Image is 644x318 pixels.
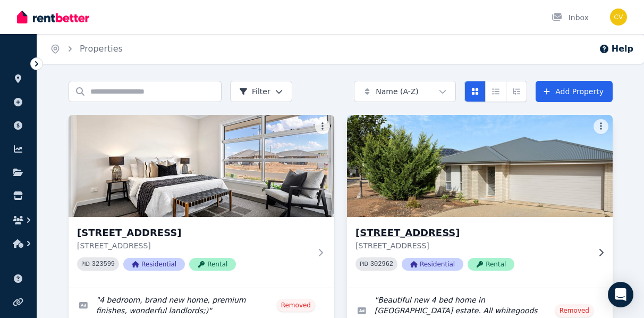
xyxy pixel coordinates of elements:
[69,115,334,288] a: 8 Sicily Street, Angle Vale[STREET_ADDRESS][STREET_ADDRESS]PID 323599ResidentialRental
[376,86,419,97] span: Name (A-Z)
[610,9,627,26] img: catherine vasilakis
[552,12,589,23] div: Inbox
[355,225,589,240] h3: [STREET_ADDRESS]
[81,261,90,267] small: PID
[69,115,334,217] img: 8 Sicily Street, Angle Vale
[239,86,270,97] span: Filter
[77,225,311,240] h3: [STREET_ADDRESS]
[594,119,608,134] button: More options
[506,81,527,102] button: Expanded list view
[80,44,123,54] a: Properties
[354,81,456,102] button: Name (A-Z)
[189,258,236,271] span: Rental
[355,240,589,251] p: [STREET_ADDRESS]
[468,258,514,271] span: Rental
[608,282,633,307] div: Open Intercom Messenger
[370,261,393,268] code: 302962
[599,43,633,55] button: Help
[315,119,330,134] button: More options
[360,261,368,267] small: PID
[17,9,89,25] img: RentBetter
[341,112,620,220] img: 53 Burnlea Parade, Blakeview
[464,81,527,102] div: View options
[402,258,463,271] span: Residential
[536,81,613,102] a: Add Property
[77,240,311,251] p: [STREET_ADDRESS]
[37,34,135,64] nav: Breadcrumb
[464,81,486,102] button: Card view
[230,81,292,102] button: Filter
[485,81,506,102] button: Compact list view
[347,115,613,288] a: 53 Burnlea Parade, Blakeview[STREET_ADDRESS][STREET_ADDRESS]PID 302962ResidentialRental
[92,261,115,268] code: 323599
[123,258,185,271] span: Residential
